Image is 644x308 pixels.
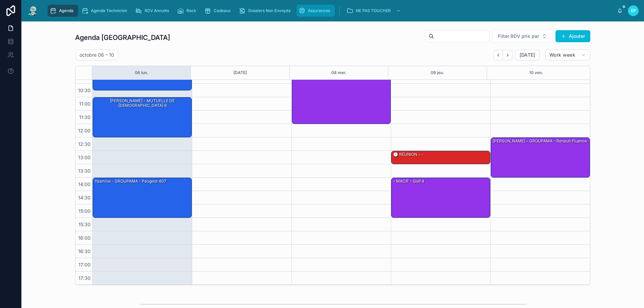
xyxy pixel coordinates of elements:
[503,50,513,60] button: Next
[175,5,201,17] a: Rack
[308,8,330,13] span: Assurances
[76,155,92,160] span: 13:00
[392,178,425,184] div: - MACIF - Golf 4
[93,98,192,137] div: [PERSON_NAME] - MUTUELLE DE [DEMOGRAPHIC_DATA] 6
[79,52,114,58] h2: octobre 06 – 10
[77,208,92,214] span: 15:00
[529,66,543,79] button: 10 ven.
[76,87,92,93] span: 10:30
[76,128,92,133] span: 12:00
[76,195,92,200] span: 14:30
[392,151,424,158] div: 🕒 RÉUNION - -
[491,138,590,177] div: [PERSON_NAME] - GROUPAMA - Renault fluance
[76,74,92,80] span: 10:00
[292,71,391,124] div: [PERSON_NAME] - ACM - Fiat Ducato
[133,5,174,17] a: RDV Annulés
[515,50,540,60] button: [DATE]
[93,178,192,218] div: Yasmine - GROUPAMA - peugeot 407
[520,52,535,58] span: [DATE]
[391,151,490,164] div: 🕒 RÉUNION - -
[77,222,92,227] span: 15:30
[27,5,39,16] img: App logo
[237,5,295,17] a: Dossiers Non Envoyés
[145,8,169,13] span: RDV Annulés
[59,8,73,13] span: Agenda
[545,50,590,60] button: Work week
[76,248,92,254] span: 16:30
[135,66,148,79] button: 06 lun.
[555,30,590,42] button: Ajouter
[492,30,553,43] button: Select Button
[631,8,636,13] span: EP
[492,138,588,144] div: [PERSON_NAME] - GROUPAMA - Renault fluance
[77,114,92,120] span: 11:30
[498,33,539,40] span: Filter RDV pris par
[94,98,191,109] div: [PERSON_NAME] - MUTUELLE DE [DEMOGRAPHIC_DATA] 6
[331,66,346,79] button: 08 mer.
[44,3,617,18] div: scrollable content
[233,66,247,79] button: [DATE]
[76,168,92,174] span: 13:30
[248,8,290,13] span: Dossiers Non Envoyés
[94,178,167,184] div: Yasmine - GROUPAMA - peugeot 407
[297,5,335,17] a: Assurances
[493,50,503,60] button: Back
[76,141,92,147] span: 12:30
[77,262,92,267] span: 17:00
[48,5,78,17] a: Agenda
[356,8,391,13] span: NE PAS TOUCHER
[431,66,444,79] button: 09 jeu.
[549,52,575,58] span: Work week
[76,181,92,187] span: 14:00
[91,8,127,13] span: Agenda Technicien
[186,8,196,13] span: Rack
[202,5,235,17] a: Cadeaux
[77,101,92,107] span: 11:00
[391,178,490,218] div: - MACIF - Golf 4
[76,235,92,241] span: 16:00
[79,5,132,17] a: Agenda Technicien
[214,8,231,13] span: Cadeaux
[75,33,170,42] h1: Agenda [GEOGRAPHIC_DATA]
[344,5,404,17] a: NE PAS TOUCHER
[77,275,92,281] span: 17:30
